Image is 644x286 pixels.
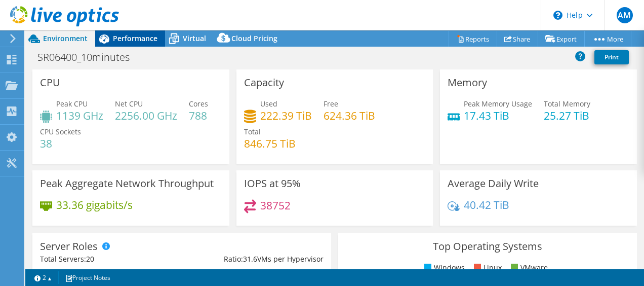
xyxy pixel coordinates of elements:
span: Peak Memory Usage [464,99,532,109]
h3: Server Roles [40,241,98,252]
h4: 33.36 gigabits/s [56,199,133,210]
h4: 1139 GHz [56,110,103,121]
h3: Peak Aggregate Network Throughput [40,178,214,189]
span: Net CPU [115,99,143,109]
h3: Top Operating Systems [346,241,629,252]
span: Cores [189,99,208,109]
div: Total Servers: [40,254,182,265]
h3: Average Daily Write [448,178,539,189]
h4: 222.39 TiB [260,110,312,121]
h4: 38 [40,138,81,149]
span: 20 [86,254,94,264]
span: AM [617,7,633,23]
svg: \n [553,11,562,20]
h3: Capacity [244,77,284,88]
div: Ratio: VMs per Hypervisor [182,254,324,265]
span: Used [260,99,277,109]
h4: 25.27 TiB [544,110,590,121]
li: VMware [508,262,548,273]
h1: SR06400_10minutes [33,52,145,63]
a: Share [497,31,538,47]
span: Free [324,99,338,109]
a: More [584,31,631,47]
h3: CPU [40,77,60,88]
span: Environment [43,33,88,43]
h4: 624.36 TiB [324,110,375,121]
span: 31.6 [243,254,257,264]
span: Total Memory [544,99,590,109]
span: Total [244,127,261,136]
h4: 17.43 TiB [464,110,532,121]
span: Performance [113,33,157,43]
h4: 40.42 TiB [464,199,509,210]
a: Project Notes [58,271,117,284]
span: Cloud Pricing [231,33,277,43]
h4: 846.75 TiB [244,138,296,149]
span: CPU Sockets [40,127,81,136]
h4: 38752 [260,200,291,211]
li: Linux [471,262,502,273]
a: Reports [449,31,497,47]
h3: Memory [448,77,487,88]
a: Export [538,31,585,47]
span: Peak CPU [56,99,88,109]
a: 2 [27,271,59,284]
h4: 788 [189,110,208,121]
span: Virtual [183,33,206,43]
h3: IOPS at 95% [244,178,301,189]
a: Print [594,50,629,64]
li: Windows [422,262,465,273]
h4: 2256.00 GHz [115,110,177,121]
